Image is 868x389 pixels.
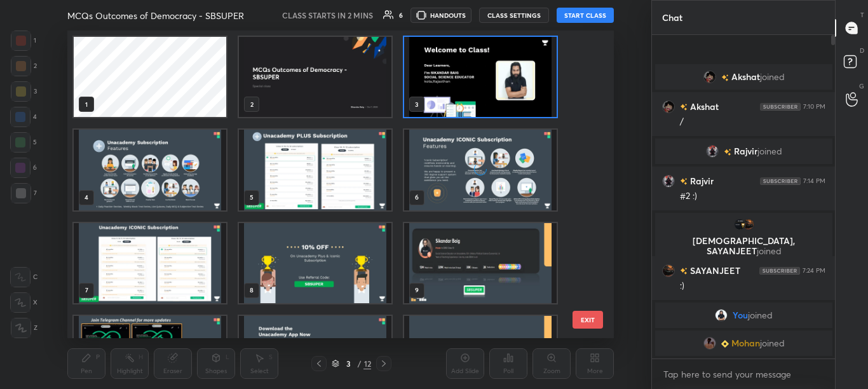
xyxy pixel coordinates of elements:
img: c58f1784ef4049b399c21c1a47f6a290.jpg [662,175,675,188]
button: EXIT [573,311,603,329]
img: no-rating-badge.077c3623.svg [723,149,731,156]
div: grid [67,31,592,338]
div: / [357,360,361,367]
div: grid [652,62,836,358]
h5: CLASS STARTS IN 2 MINS [282,10,373,21]
p: G [859,81,864,91]
h4: MCQs Outcomes of Democracy - SBSUPER [67,10,244,22]
img: 17598454796JDDIA.JPG [74,223,226,303]
div: 4 [10,107,37,127]
img: Learner_Badge_beginner_1_8b307cf2a0.svg [721,340,728,348]
span: You [733,310,748,320]
div: 12 [363,358,371,369]
div: :) [680,280,825,292]
img: no-rating-badge.077c3623.svg [680,104,688,111]
button: HANDOUTS [410,8,471,23]
div: #2 :) [680,190,825,203]
div: 7:10 PM [803,103,825,111]
span: joined [756,245,781,257]
div: / [680,116,825,128]
img: bc8ac21bb5894d9a9a02fa0e8fd982d2.jpg [733,218,745,231]
p: D [860,46,864,55]
p: T [860,10,864,20]
img: no-rating-badge.077c3623.svg [721,74,728,81]
div: 3 [342,360,355,367]
img: 1759845479OKKYL1.jpg [404,37,557,117]
span: Rajvir [733,146,757,156]
img: 599055bc1cb541b99b1a70a2069e4074.jpg [742,218,754,231]
img: 1759845479DQS31U.JPG [239,223,391,303]
img: 929441fe-a385-11f0-a945-d2fd341091d5.jpg [239,37,391,117]
div: C [10,267,37,287]
h6: Rajvir [688,174,714,188]
h6: Akshat [688,100,719,113]
div: X [10,292,37,313]
div: 6 [10,158,37,178]
button: CLASS SETTINGS [479,8,549,23]
p: Chat [652,1,693,34]
div: 2 [11,56,37,76]
div: 7:14 PM [803,177,825,185]
img: 599055bc1cb541b99b1a70a2069e4074.jpg [662,264,675,277]
div: 1 [11,31,36,51]
span: joined [759,338,784,348]
img: 4P8fHbbgJtejmAAAAAElFTkSuQmCC [759,267,800,275]
span: joined [757,146,782,156]
p: [DEMOGRAPHIC_DATA], SAYANJEET [663,236,825,256]
div: Z [11,318,37,338]
span: Mohan [731,338,759,348]
button: START CLASS [557,8,614,23]
div: 7 [11,183,37,203]
img: c58f1784ef4049b399c21c1a47f6a290.jpg [705,145,718,158]
img: 1759845479W1HMHL.jpg [404,223,557,303]
img: fe596979f20e4fcab4568de4eb232bd9.jpg [662,100,675,113]
span: joined [748,310,773,320]
div: 5 [10,132,37,153]
img: 0ff201b69d314e6aaef8e932575912d6.jpg [715,309,728,322]
div: 3 [11,81,37,102]
div: 6 [399,12,403,18]
img: 1759845479FW500R.JPG [74,130,226,210]
span: joined [759,72,784,82]
img: no-rating-badge.077c3623.svg [680,178,688,185]
img: 4P8fHbbgJtejmAAAAAElFTkSuQmCC [760,103,801,111]
img: 6b0fccd259fa47c383fc0b844a333e12.jpg [703,337,715,350]
img: no-rating-badge.077c3623.svg [680,268,688,275]
img: 17598454799G798S.JPG [239,130,391,210]
div: 7:24 PM [803,267,825,275]
span: Akshat [731,72,759,82]
img: 4P8fHbbgJtejmAAAAAElFTkSuQmCC [760,177,801,185]
img: fe596979f20e4fcab4568de4eb232bd9.jpg [703,71,715,83]
h6: SAYANJEET [688,264,740,277]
